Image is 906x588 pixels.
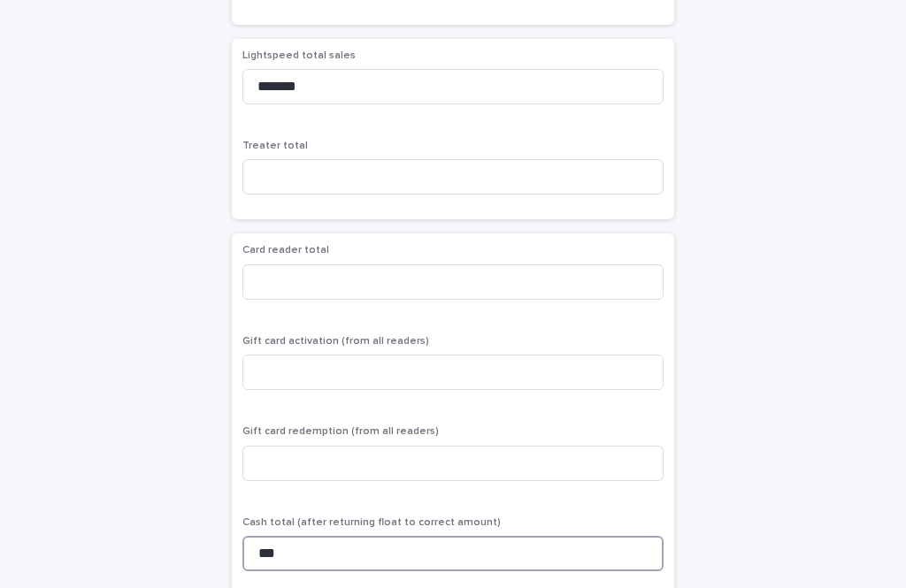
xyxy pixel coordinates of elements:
[242,245,329,256] span: Card reader total
[242,50,356,61] span: Lightspeed total sales
[242,517,501,528] span: Cash total (after returning float to correct amount)
[242,426,439,437] span: Gift card redemption (from all readers)
[242,141,308,151] span: Treater total
[242,336,429,347] span: Gift card activation (from all readers)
